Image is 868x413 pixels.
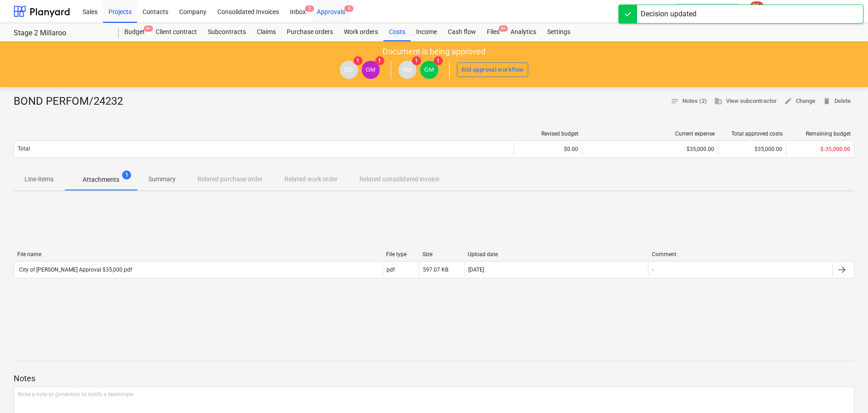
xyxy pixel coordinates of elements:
a: Settings [542,23,576,41]
a: Work orders [338,23,383,41]
div: Budget [119,23,150,41]
span: 1 [375,56,384,65]
button: Delete [819,94,854,108]
span: delete [823,97,831,105]
p: Total [18,145,30,153]
button: Change [780,94,819,108]
span: RM [402,66,412,73]
div: Current expense [586,131,715,137]
span: 2 [305,5,314,12]
span: 1 [353,56,363,65]
div: Upload date [468,251,645,258]
span: Delete [823,96,851,107]
div: File type [386,251,415,258]
span: 1 [412,56,421,65]
a: Income [411,23,442,41]
button: Notes (2) [667,94,711,108]
div: Decision updated [641,9,696,19]
p: Attachments [83,175,119,185]
div: Rowan MacDonald [398,61,417,79]
span: 9+ [144,25,153,32]
a: Analytics [505,23,542,41]
span: GM [424,66,434,73]
div: BOND PERFOM/24232 [14,94,130,109]
a: Subcontracts [202,23,251,41]
span: notes [671,97,679,105]
div: File name [17,251,379,258]
div: 597.07 KB [423,267,448,273]
div: End approval workflow [461,65,524,75]
div: Comment [652,251,829,258]
iframe: Chat Widget [823,369,868,413]
div: Revised budget [518,131,579,137]
button: End approval workflow [457,63,529,77]
div: Total approved costs [722,131,783,137]
span: 9+ [499,25,508,32]
span: business [714,97,722,105]
a: Budget9+ [119,23,150,41]
a: Files9+ [481,23,505,41]
p: Document is being approved [383,46,485,57]
p: Summary [148,175,176,184]
span: edit [784,97,792,105]
div: Size [422,251,461,258]
a: Costs [383,23,411,41]
a: Client contract [150,23,202,41]
span: 9 [344,5,353,12]
a: Claims [251,23,281,41]
span: GM [366,66,375,73]
div: $0.00 [514,142,582,156]
a: Purchase orders [281,23,338,41]
div: Geoff Morley [362,61,380,79]
span: BC [344,66,353,73]
span: $-35,000.00 [820,146,850,152]
p: Line-items [25,175,54,184]
div: pdf [387,267,395,273]
div: - [652,267,653,273]
span: Notes (2) [671,96,707,107]
div: Geoff Morley [420,61,438,79]
p: Notes [14,373,854,384]
a: Cash flow [442,23,481,41]
div: City of [PERSON_NAME] Approval $35,000.pdf [18,267,132,273]
div: Stage 2 Millaroo [14,29,108,38]
span: View subcontractor [714,96,777,107]
div: Billy Campbell [340,61,358,79]
span: 1 [434,56,443,65]
span: 1 [122,170,131,180]
div: [DATE] [468,267,484,273]
span: Change [784,96,815,107]
div: $35,000.00 [718,142,786,156]
div: Remaining budget [790,131,851,137]
div: $35,000.00 [586,146,714,152]
button: View subcontractor [711,94,780,108]
div: Files [481,23,505,41]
